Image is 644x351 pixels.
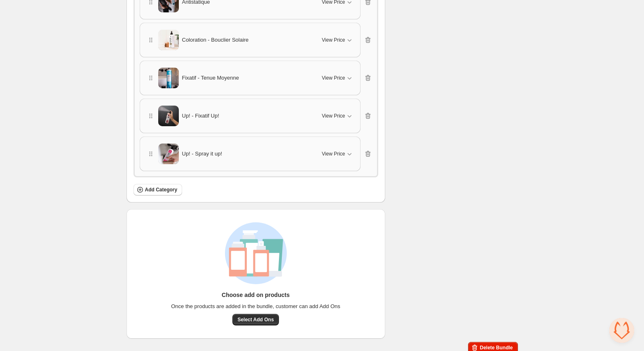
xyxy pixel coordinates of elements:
a: Open chat [609,318,634,343]
span: Fixatif - Tenue Moyenne [182,74,239,82]
img: Up! - Spray it up! [158,144,179,164]
button: View Price [317,147,358,160]
img: Fixatif - Tenue Moyenne [158,68,179,88]
span: Once the products are added in the bundle, customer can add Add Ons [171,302,340,311]
span: View Price [322,151,345,157]
img: Coloration - Bouclier Solaire [158,30,179,50]
span: View Price [322,113,345,119]
img: Up! - Fixatif Up! [158,106,179,126]
span: View Price [322,37,345,43]
span: Add Category [145,186,178,193]
span: Coloration - Bouclier Solaire [182,36,249,44]
span: Select Add Ons [237,316,274,323]
button: Select Add Ons [232,314,279,325]
button: View Price [317,71,358,85]
span: Up! - Fixatif Up! [182,112,219,120]
button: Add Category [133,184,183,196]
button: View Price [317,109,358,122]
span: Up! - Spray it up! [182,150,222,158]
span: Delete Bundle [480,344,513,351]
span: View Price [322,75,345,81]
h3: Choose add on products [222,291,290,299]
button: View Price [317,33,358,47]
